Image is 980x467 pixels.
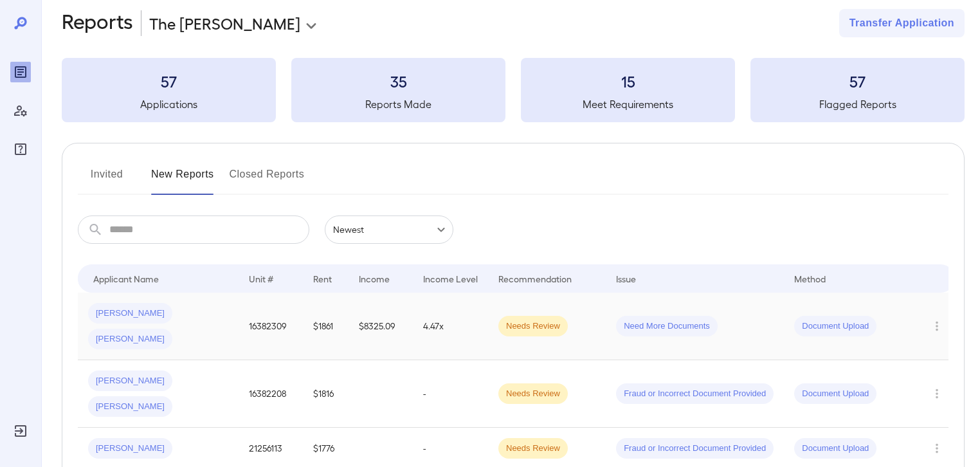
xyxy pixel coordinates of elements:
[794,388,876,400] span: Document Upload
[10,139,31,160] div: FAQ
[927,438,947,459] button: Row Actions
[10,100,31,121] div: Manage Users
[88,443,172,455] span: [PERSON_NAME]
[62,58,965,122] summary: 57Applications35Reports Made15Meet Requirements57Flagged Reports
[313,271,334,286] div: Rent
[927,316,947,336] button: Row Actions
[88,333,172,345] span: [PERSON_NAME]
[230,164,305,195] button: Closed Reports
[303,360,349,428] td: $1816
[88,375,172,387] span: [PERSON_NAME]
[413,293,488,360] td: 4.47x
[498,443,568,455] span: Needs Review
[349,293,413,360] td: $8325.09
[62,9,133,37] h2: Reports
[88,401,172,413] span: [PERSON_NAME]
[62,96,276,112] h5: Applications
[616,320,718,333] span: Need More Documents
[927,383,947,404] button: Row Actions
[10,421,31,441] div: Log Out
[413,360,488,428] td: -
[325,215,453,244] div: Newest
[521,96,735,112] h5: Meet Requirements
[291,96,505,112] h5: Reports Made
[291,71,505,91] h3: 35
[249,271,273,286] div: Unit #
[303,293,349,360] td: $1861
[498,320,568,333] span: Needs Review
[149,13,300,33] p: The [PERSON_NAME]
[151,164,214,195] button: New Reports
[616,271,637,286] div: Issue
[62,71,276,91] h3: 57
[10,62,31,82] div: Reports
[498,271,572,286] div: Recommendation
[423,271,478,286] div: Income Level
[521,71,735,91] h3: 15
[498,388,568,400] span: Needs Review
[616,388,774,400] span: Fraud or Incorrect Document Provided
[616,443,774,455] span: Fraud or Incorrect Document Provided
[794,320,876,333] span: Document Upload
[359,271,390,286] div: Income
[88,307,172,320] span: [PERSON_NAME]
[93,271,159,286] div: Applicant Name
[794,271,826,286] div: Method
[239,360,303,428] td: 16382208
[750,71,965,91] h3: 57
[750,96,965,112] h5: Flagged Reports
[839,9,965,37] button: Transfer Application
[239,293,303,360] td: 16382309
[794,443,876,455] span: Document Upload
[78,164,136,195] button: Invited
